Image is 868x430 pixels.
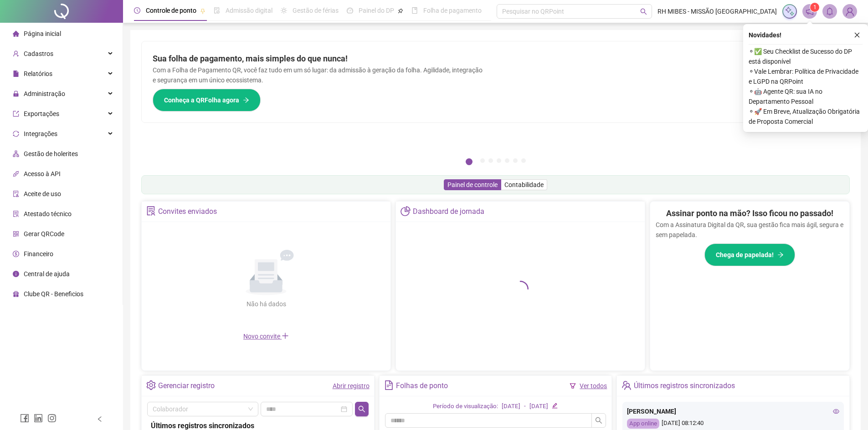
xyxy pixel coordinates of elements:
span: gift [13,291,19,297]
span: Financeiro [24,250,53,258]
span: Exportações [24,110,59,117]
span: RH MIBES - MISSÃO [GEOGRAPHIC_DATA] [657,6,777,16]
span: book [411,7,418,14]
span: home [13,30,19,37]
span: loading [512,281,529,297]
h2: Sua folha de pagamento, mais simples do que nunca! [153,52,485,65]
span: Novidades ! [749,30,781,40]
img: sparkle-icon.fc2bf0ac1784a2077858766a79e2daf3.svg [785,6,795,16]
span: Painel do DP [359,7,394,14]
button: Conheça a QRFolha agora [153,89,261,111]
span: Clube QR - Beneficios [24,290,83,298]
span: solution [146,206,156,216]
span: Administração [24,90,65,97]
span: 1 [813,4,817,10]
button: 4 [497,158,501,163]
span: lock [13,91,19,97]
div: App online [627,419,659,429]
button: 5 [505,158,509,163]
button: 1 [466,158,473,165]
div: - [524,402,526,411]
span: clock-circle [134,7,140,14]
span: Admissão digital [226,7,272,14]
a: Abrir registro [333,382,370,390]
span: solution [13,211,19,217]
span: info-circle [13,271,19,277]
img: 71697 [843,5,857,18]
span: Cadastros [24,50,53,57]
span: plus [282,332,289,339]
span: pie-chart [401,206,410,216]
span: edit [552,403,558,409]
span: pushpin [398,8,403,14]
span: bell [826,7,834,15]
span: ⚬ 🚀 Em Breve, Atualização Obrigatória de Proposta Comercial [749,106,863,126]
span: dashboard [347,7,353,14]
div: Período de visualização: [433,402,498,411]
div: [DATE] 08:12:40 [627,419,839,429]
span: filter [570,383,576,389]
span: api [13,171,19,177]
span: facebook [20,414,29,423]
div: Dashboard de jornada [413,204,484,219]
span: search [595,417,602,424]
span: search [358,405,365,413]
div: [DATE] [529,402,548,411]
span: arrow-right [777,252,784,258]
span: Chega de papelada! [716,250,774,260]
span: arrow-right [243,97,249,103]
div: [DATE] [502,402,520,411]
button: Chega de papelada! [704,243,795,266]
h2: Assinar ponto na mão? Isso ficou no passado! [666,207,833,220]
span: Página inicial [24,30,61,37]
span: user-add [13,51,19,57]
span: file-text [384,380,394,390]
span: team [621,380,631,390]
span: file [13,71,19,77]
span: search [640,8,647,15]
span: ⚬ 🤖 Agente QR: sua IA no Departamento Pessoal [749,86,863,106]
span: Atestado técnico [24,210,72,218]
div: Folhas de ponto [396,378,448,394]
span: Integrações [24,130,57,137]
button: 6 [513,158,518,163]
span: qrcode [13,231,19,237]
span: close [854,32,860,38]
span: Controle de ponto [146,7,196,14]
span: audit [13,191,19,197]
button: 2 [480,158,485,163]
span: Painel de controle [447,181,498,188]
span: Aceite de uso [24,190,61,197]
div: Convites enviados [158,204,217,219]
span: ⚬ Vale Lembrar: Política de Privacidade e LGPD na QRPoint [749,66,863,86]
span: Acesso à API [24,170,61,177]
span: sync [13,131,19,137]
span: instagram [47,414,56,423]
div: Não há dados [224,299,308,309]
a: Ver todos [580,382,607,390]
span: ⚬ ✅ Seu Checklist de Sucesso do DP está disponível [749,46,863,66]
span: linkedin [34,414,43,423]
span: export [13,111,19,117]
div: Últimos registros sincronizados [634,378,735,394]
div: [PERSON_NAME] [627,406,839,416]
span: Conheça a QRFolha agora [164,95,239,105]
span: Folha de pagamento [423,7,482,14]
span: apartment [13,151,19,157]
button: 3 [488,158,493,163]
span: setting [146,380,156,390]
span: file-done [214,7,220,14]
span: pushpin [200,8,205,14]
span: eye [833,408,839,415]
span: Gerar QRCode [24,230,64,238]
button: 7 [521,158,526,163]
span: notification [806,7,814,15]
p: Com a Assinatura Digital da QR, sua gestão fica mais ágil, segura e sem papelada. [656,220,844,240]
span: left [97,416,103,422]
span: Contabilidade [504,181,544,188]
span: sun [281,7,287,14]
span: Gestão de holerites [24,150,78,157]
span: Gestão de férias [293,7,339,14]
sup: 1 [810,3,819,12]
span: Relatórios [24,70,52,77]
